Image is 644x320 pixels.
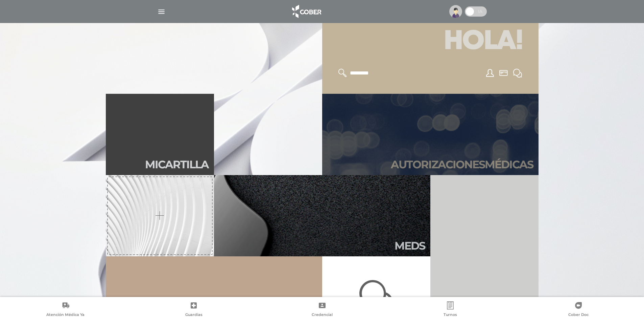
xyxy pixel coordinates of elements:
[568,312,589,318] span: Cober Doc
[1,301,129,319] a: Atención Médica Ya
[395,239,425,252] h2: Meds
[214,175,430,256] a: Meds
[46,312,85,318] span: Atención Médica Ya
[129,301,258,319] a: Guardias
[258,301,386,319] a: Credencial
[330,23,530,61] h1: Hola!
[312,312,333,318] span: Credencial
[288,3,324,20] img: logo_cober_home-white.png
[386,301,514,319] a: Turnos
[444,312,457,318] span: Turnos
[157,7,166,16] img: Cober_menu-lines-white.svg
[106,94,214,175] a: Micartilla
[185,312,202,318] span: Guardias
[322,94,539,175] a: Autorizacionesmédicas
[391,158,533,171] h2: Autori zaciones médicas
[145,158,209,171] h2: Mi car tilla
[515,301,643,319] a: Cober Doc
[449,5,462,18] img: profile-placeholder.svg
